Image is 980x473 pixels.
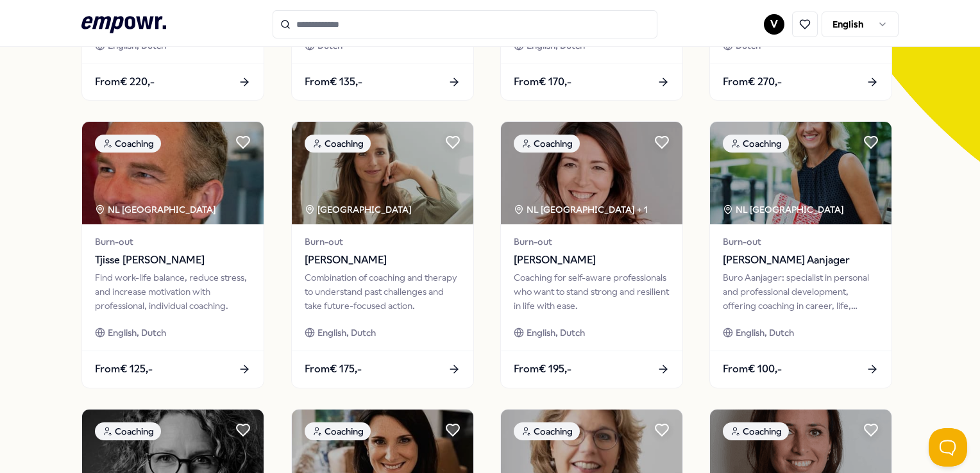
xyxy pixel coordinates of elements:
div: [GEOGRAPHIC_DATA] [305,203,414,217]
span: From € 195,- [514,361,571,378]
a: package imageCoachingNL [GEOGRAPHIC_DATA] + 1Burn-out[PERSON_NAME]Coaching for self-aware profess... [500,121,683,388]
span: English, Dutch [317,326,376,340]
input: Search for products, categories or subcategories [273,10,657,38]
img: package image [292,122,473,224]
a: package imageCoachingNL [GEOGRAPHIC_DATA] Burn-outTjisse [PERSON_NAME]Find work-life balance, red... [81,121,264,388]
div: Coaching [95,135,161,153]
span: [PERSON_NAME] Aanjager [723,252,879,269]
span: From € 175,- [305,361,362,378]
span: From € 125,- [95,361,153,378]
div: Combination of coaching and therapy to understand past challenges and take future-focused action. [305,270,460,313]
div: Coaching [95,422,161,440]
div: Buro Aanjager: specialist in personal and professional development, offering coaching in career, ... [723,270,879,313]
div: Coaching [723,135,789,153]
span: [PERSON_NAME] [305,252,460,269]
span: Burn-out [305,235,460,249]
span: English, Dutch [736,326,794,340]
div: NL [GEOGRAPHIC_DATA] [95,203,218,217]
span: Burn-out [723,235,879,249]
span: Burn-out [514,235,670,249]
div: Find work-life balance, reduce stress, and increase motivation with professional, individual coac... [95,270,251,313]
span: Burn-out [95,235,251,249]
span: From € 135,- [305,74,362,90]
span: English, Dutch [108,326,166,340]
span: From € 220,- [95,74,155,90]
a: package imageCoaching[GEOGRAPHIC_DATA] Burn-out[PERSON_NAME]Combination of coaching and therapy t... [291,121,474,388]
div: NL [GEOGRAPHIC_DATA] + 1 [514,203,648,217]
span: Tjisse [PERSON_NAME] [95,252,251,269]
a: package imageCoachingNL [GEOGRAPHIC_DATA] Burn-out[PERSON_NAME] AanjagerBuro Aanjager: specialist... [709,121,892,388]
iframe: Help Scout Beacon - Open [929,428,967,467]
span: [PERSON_NAME] [514,252,670,269]
div: Coaching [305,422,371,440]
div: Coaching for self-aware professionals who want to stand strong and resilient in life with ease. [514,270,670,313]
span: From € 270,- [723,74,782,90]
div: NL [GEOGRAPHIC_DATA] [723,203,846,217]
img: package image [82,122,264,224]
div: Coaching [305,135,371,153]
div: Coaching [514,422,580,440]
img: package image [710,122,891,224]
span: From € 170,- [514,74,571,90]
span: From € 100,- [723,361,782,378]
img: package image [501,122,682,224]
span: English, Dutch [527,326,585,340]
div: Coaching [723,422,789,440]
button: V [764,14,784,35]
div: Coaching [514,135,580,153]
